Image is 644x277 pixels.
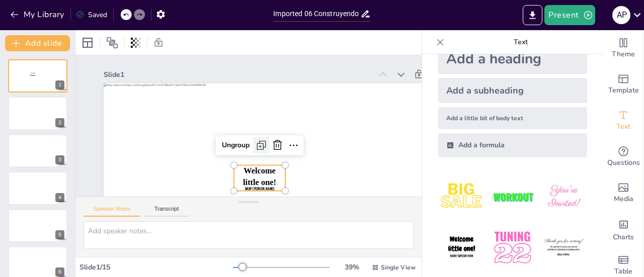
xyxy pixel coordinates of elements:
[79,35,96,51] div: Layout
[273,7,360,21] input: Insert title
[79,262,233,272] div: Slide 1 / 15
[608,85,639,96] span: Template
[5,35,70,51] button: Add slide
[438,44,587,74] div: Add a heading
[106,37,118,49] span: Position
[438,173,485,220] img: 1.jpeg
[540,173,587,220] img: 3.jpeg
[8,97,67,130] div: 2
[55,155,64,164] div: 3
[208,108,243,146] div: Ungroup
[30,72,35,75] span: Welcome little one!
[603,66,643,103] div: Add ready made slides
[544,5,595,25] button: Present
[30,75,35,76] span: Baby [PERSON_NAME]
[603,175,643,211] div: Add images, graphics, shapes or video
[84,206,140,217] button: Speaker Notes
[448,30,593,54] p: Text
[8,59,67,93] div: 1
[614,194,633,205] span: Media
[540,224,587,271] img: 6.jpeg
[438,107,587,129] div: Add a little bit of body text
[55,193,64,202] div: 4
[144,206,189,217] button: Transcript
[438,224,485,271] img: 4.jpeg
[523,5,542,25] button: Export to PowerPoint
[612,6,630,24] div: A P
[55,230,64,239] div: 5
[8,7,68,23] button: My Library
[613,232,634,243] span: Charts
[616,121,630,132] span: Text
[614,266,632,277] span: Table
[76,10,107,20] div: Saved
[55,118,64,127] div: 2
[55,80,64,89] div: 1
[489,224,536,271] img: 5.jpeg
[381,263,416,271] span: Single View
[612,5,630,25] button: A P
[607,157,640,168] span: Questions
[603,30,643,66] div: Change the overall theme
[194,158,215,185] span: Baby [PERSON_NAME]
[603,103,643,139] div: Add text boxes
[612,49,635,60] span: Theme
[55,267,64,276] div: 6
[603,211,643,247] div: Add charts and graphs
[8,209,67,242] div: 5
[438,78,587,103] div: Add a subheading
[8,171,67,205] div: 4
[8,134,67,167] div: 3
[489,173,536,220] img: 2.jpeg
[603,139,643,175] div: Get real-time input from your audience
[438,133,587,157] div: Add a formula
[340,262,364,272] div: 39 %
